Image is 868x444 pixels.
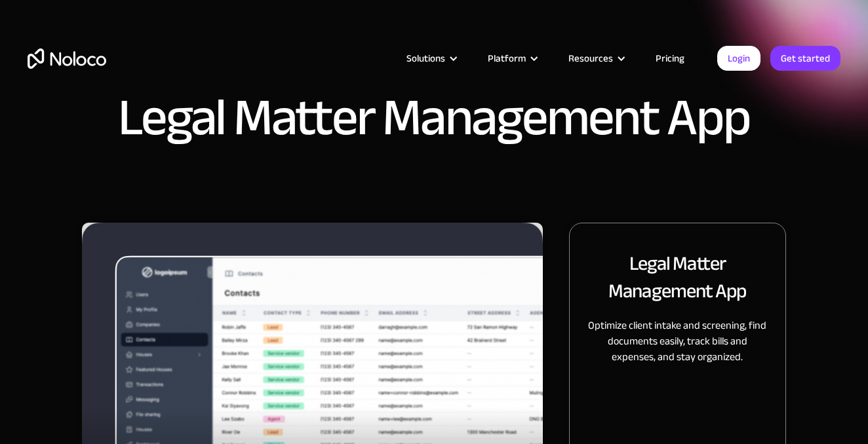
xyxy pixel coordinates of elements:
a: Pricing [639,50,701,67]
a: Login [717,46,760,71]
a: Get started [770,46,840,71]
div: Solutions [406,50,445,67]
div: Resources [568,50,613,67]
h1: Legal Matter Management App [118,92,750,144]
div: Platform [488,50,526,67]
h2: Legal Matter Management App [585,250,770,305]
p: Optimize client intake and screening, find documents easily, track bills and expenses, and stay o... [585,318,770,365]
